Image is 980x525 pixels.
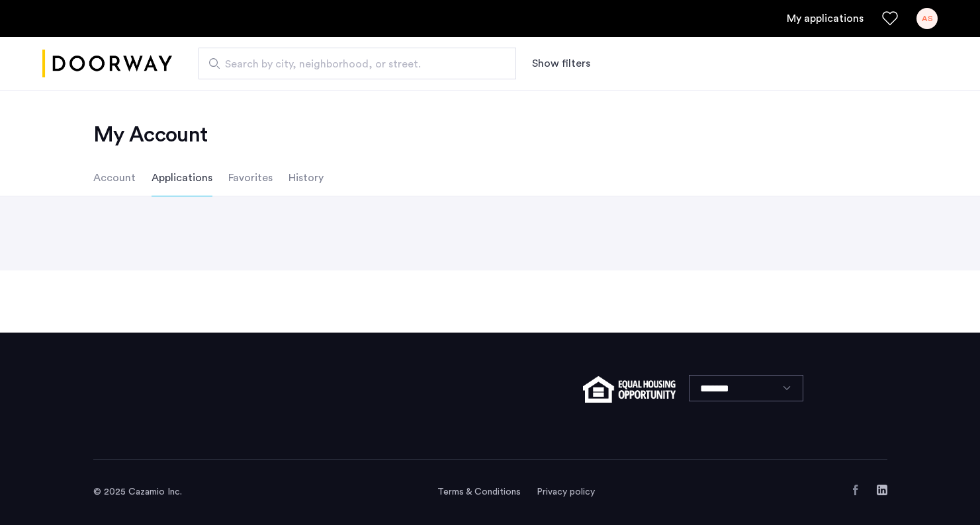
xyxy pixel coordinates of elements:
input: Apartment Search [199,48,516,79]
a: Terms and conditions [437,485,521,499]
img: logo [42,39,172,89]
a: My application [787,11,864,26]
img: equal-housing.png [583,376,675,403]
li: Account [93,159,136,196]
li: History [289,159,324,196]
div: AS [916,8,938,29]
button: Show or hide filters [532,56,590,71]
a: Privacy policy [537,485,595,499]
a: Facebook [850,485,861,495]
li: Favorites [228,159,273,196]
li: Applications [152,159,212,196]
select: Language select [689,375,803,401]
span: © 2025 Cazamio Inc. [93,487,182,497]
h2: My Account [93,122,887,148]
span: Search by city, neighborhood, or street. [225,56,479,72]
a: Cazamio logo [42,39,172,89]
a: Favorites [882,11,898,26]
a: LinkedIn [877,485,887,495]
